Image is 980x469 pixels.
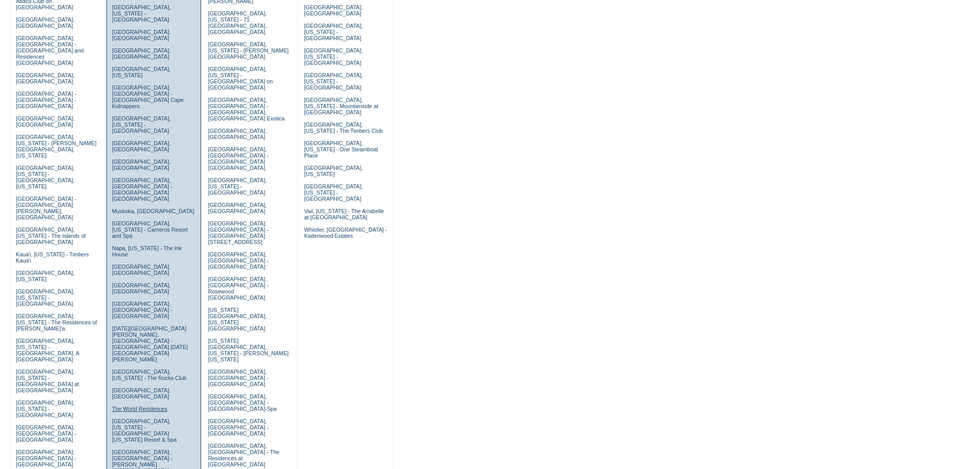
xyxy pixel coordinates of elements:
a: Whistler, [GEOGRAPHIC_DATA] - Kadenwood Estates [304,227,387,239]
a: [GEOGRAPHIC_DATA], [GEOGRAPHIC_DATA] [112,387,171,399]
a: [GEOGRAPHIC_DATA], [US_STATE] - [GEOGRAPHIC_DATA] [304,72,363,91]
a: [GEOGRAPHIC_DATA], [US_STATE] - [GEOGRAPHIC_DATA] [304,47,363,66]
a: [DATE][GEOGRAPHIC_DATA][PERSON_NAME], [GEOGRAPHIC_DATA] - [GEOGRAPHIC_DATA] [DATE][GEOGRAPHIC_DAT... [112,325,188,362]
a: [US_STATE][GEOGRAPHIC_DATA], [US_STATE] - [PERSON_NAME] [US_STATE] [208,338,289,362]
a: [GEOGRAPHIC_DATA], [US_STATE] - [PERSON_NAME][GEOGRAPHIC_DATA] [208,41,289,60]
a: [GEOGRAPHIC_DATA], [GEOGRAPHIC_DATA] - [GEOGRAPHIC_DATA] [208,251,268,270]
a: [GEOGRAPHIC_DATA], [US_STATE] [304,165,363,177]
a: [GEOGRAPHIC_DATA], [GEOGRAPHIC_DATA] - [GEOGRAPHIC_DATA] [112,301,172,319]
a: Napa, [US_STATE] - The Ink House [112,245,182,257]
a: [GEOGRAPHIC_DATA], [GEOGRAPHIC_DATA] [112,29,171,41]
a: [GEOGRAPHIC_DATA], [US_STATE] - [GEOGRAPHIC_DATA], [US_STATE] [16,165,75,189]
a: [GEOGRAPHIC_DATA], [GEOGRAPHIC_DATA] - [GEOGRAPHIC_DATA] [208,369,268,387]
a: Kaua'i, [US_STATE] - Timbers Kaua'i [16,251,89,264]
a: The World Residences [112,406,168,412]
a: [GEOGRAPHIC_DATA], [GEOGRAPHIC_DATA] - Rosewood [GEOGRAPHIC_DATA] [208,276,268,301]
a: [GEOGRAPHIC_DATA], [US_STATE] - The Islands of [GEOGRAPHIC_DATA] [16,227,86,245]
a: Vail, [US_STATE] - The Arrabelle at [GEOGRAPHIC_DATA] [304,208,384,220]
a: [GEOGRAPHIC_DATA], [GEOGRAPHIC_DATA] - [GEOGRAPHIC_DATA]-Spa [208,393,276,412]
a: [GEOGRAPHIC_DATA], [GEOGRAPHIC_DATA] [112,140,171,152]
a: [GEOGRAPHIC_DATA], [US_STATE] - [GEOGRAPHIC_DATA], A [GEOGRAPHIC_DATA] [16,338,79,362]
a: [GEOGRAPHIC_DATA], [GEOGRAPHIC_DATA] - [GEOGRAPHIC_DATA] [208,418,268,437]
a: [GEOGRAPHIC_DATA], [GEOGRAPHIC_DATA] [304,4,363,16]
a: [GEOGRAPHIC_DATA], [GEOGRAPHIC_DATA] [112,159,171,171]
a: [GEOGRAPHIC_DATA], [US_STATE] - [GEOGRAPHIC_DATA] [US_STATE] Resort & Spa [112,418,177,443]
a: [GEOGRAPHIC_DATA], [US_STATE] - [GEOGRAPHIC_DATA] [16,288,75,307]
a: [GEOGRAPHIC_DATA], [GEOGRAPHIC_DATA] - [GEOGRAPHIC_DATA], [GEOGRAPHIC_DATA] Exotica [208,97,284,121]
a: [GEOGRAPHIC_DATA], [US_STATE] - The Timbers Club [304,121,383,134]
a: [GEOGRAPHIC_DATA] - [GEOGRAPHIC_DATA][PERSON_NAME], [GEOGRAPHIC_DATA] [16,196,76,220]
a: [GEOGRAPHIC_DATA], [GEOGRAPHIC_DATA] [112,282,171,294]
a: [GEOGRAPHIC_DATA], [GEOGRAPHIC_DATA] [208,202,266,214]
a: [GEOGRAPHIC_DATA], [US_STATE] [16,270,75,282]
a: [GEOGRAPHIC_DATA] - [GEOGRAPHIC_DATA] - [GEOGRAPHIC_DATA] [16,91,76,109]
a: [GEOGRAPHIC_DATA], [US_STATE] - Mountainside at [GEOGRAPHIC_DATA] [304,97,378,115]
a: [GEOGRAPHIC_DATA], [US_STATE] - The Residences of [PERSON_NAME]'a [16,313,97,332]
a: [GEOGRAPHIC_DATA], [GEOGRAPHIC_DATA] - [GEOGRAPHIC_DATA] Cape Kidnappers [112,84,184,109]
a: [GEOGRAPHIC_DATA], [GEOGRAPHIC_DATA] [16,72,75,84]
a: [GEOGRAPHIC_DATA], [GEOGRAPHIC_DATA] [112,47,171,60]
a: [GEOGRAPHIC_DATA], [US_STATE] - [PERSON_NAME][GEOGRAPHIC_DATA], [US_STATE] [16,134,97,159]
a: [GEOGRAPHIC_DATA], [GEOGRAPHIC_DATA] [208,128,266,140]
a: Muskoka, [GEOGRAPHIC_DATA] [112,208,194,214]
a: [GEOGRAPHIC_DATA], [GEOGRAPHIC_DATA] [112,264,171,276]
a: [GEOGRAPHIC_DATA], [US_STATE] - [GEOGRAPHIC_DATA] [16,399,75,418]
a: [GEOGRAPHIC_DATA], [US_STATE] - [GEOGRAPHIC_DATA] at [GEOGRAPHIC_DATA] [16,369,79,393]
a: [GEOGRAPHIC_DATA], [US_STATE] - [GEOGRAPHIC_DATA] on [GEOGRAPHIC_DATA] [208,66,273,91]
a: [GEOGRAPHIC_DATA], [US_STATE] - [GEOGRAPHIC_DATA] [112,115,171,134]
a: [GEOGRAPHIC_DATA], [US_STATE] - 71 [GEOGRAPHIC_DATA], [GEOGRAPHIC_DATA] [208,10,266,35]
a: [GEOGRAPHIC_DATA], [GEOGRAPHIC_DATA] - The Residences at [GEOGRAPHIC_DATA] [208,443,279,467]
a: [GEOGRAPHIC_DATA], [US_STATE] - [GEOGRAPHIC_DATA] [112,4,171,23]
a: [GEOGRAPHIC_DATA], [GEOGRAPHIC_DATA] - [GEOGRAPHIC_DATA] [GEOGRAPHIC_DATA] [112,177,172,202]
a: [GEOGRAPHIC_DATA], [GEOGRAPHIC_DATA] [16,115,75,128]
a: [GEOGRAPHIC_DATA], [US_STATE] - [GEOGRAPHIC_DATA] [304,183,363,202]
a: [GEOGRAPHIC_DATA], [GEOGRAPHIC_DATA] [16,16,75,29]
a: [GEOGRAPHIC_DATA], [GEOGRAPHIC_DATA] - [GEOGRAPHIC_DATA] [16,424,76,443]
a: [GEOGRAPHIC_DATA], [US_STATE] - Carneros Resort and Spa [112,220,188,239]
a: [GEOGRAPHIC_DATA], [GEOGRAPHIC_DATA] - [GEOGRAPHIC_DATA] [GEOGRAPHIC_DATA] [208,146,268,171]
a: [GEOGRAPHIC_DATA], [GEOGRAPHIC_DATA] - [GEOGRAPHIC_DATA] and Residences [GEOGRAPHIC_DATA] [16,35,84,66]
a: [GEOGRAPHIC_DATA], [GEOGRAPHIC_DATA] - [GEOGRAPHIC_DATA][STREET_ADDRESS] [208,220,268,245]
a: [US_STATE][GEOGRAPHIC_DATA], [US_STATE][GEOGRAPHIC_DATA] [208,307,266,332]
a: [GEOGRAPHIC_DATA], [US_STATE] - The Rocks Club [112,369,187,381]
a: [GEOGRAPHIC_DATA], [GEOGRAPHIC_DATA] - [GEOGRAPHIC_DATA] [16,449,76,467]
a: [GEOGRAPHIC_DATA], [US_STATE] [112,66,171,78]
a: [GEOGRAPHIC_DATA], [US_STATE] - [GEOGRAPHIC_DATA] [304,23,363,41]
a: [GEOGRAPHIC_DATA], [US_STATE] - [GEOGRAPHIC_DATA] [208,177,266,196]
a: [GEOGRAPHIC_DATA], [US_STATE] - One Steamboat Place [304,140,378,159]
